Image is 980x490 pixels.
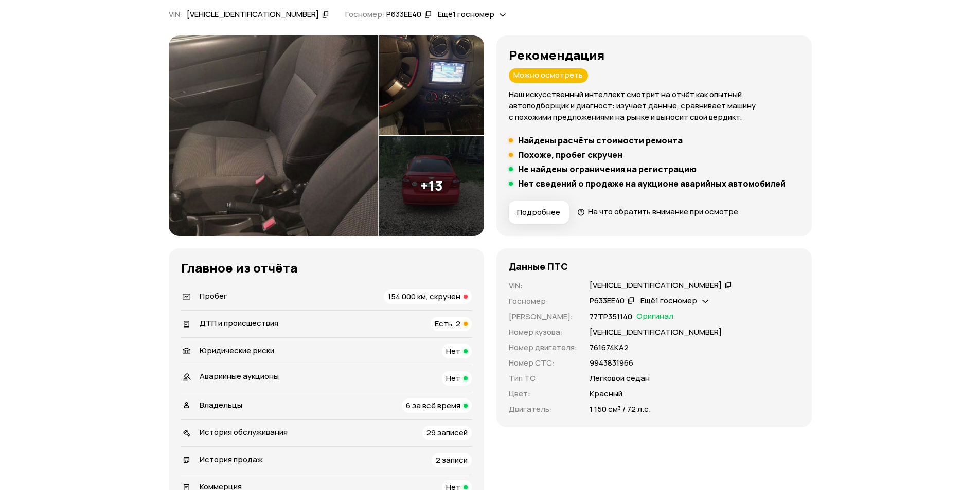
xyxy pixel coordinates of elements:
[636,311,673,322] span: Оригинал
[386,9,421,20] div: Р633ЕЕ40
[509,261,568,272] h4: Данные ПТС
[446,373,460,384] span: Нет
[388,291,460,302] span: 154 000 км, скручен
[200,345,274,356] span: Юридические риски
[509,342,577,353] p: Номер двигателя :
[169,9,183,20] span: VIN :
[509,404,577,415] p: Двигатель :
[187,9,319,20] div: [VEHICLE_IDENTIFICATION_NUMBER]
[446,346,460,356] span: Нет
[509,48,799,62] h3: Рекомендация
[200,454,263,465] span: История продаж
[200,427,288,438] span: История обслуживания
[590,404,651,415] p: 1 150 см³ / 72 л.с.
[509,373,577,384] p: Тип ТС :
[590,296,625,306] div: Р633ЕЕ40
[590,311,632,322] p: 77ТР351140
[518,150,622,160] h5: Похоже, пробег скручен
[200,318,278,329] span: ДТП и происшествия
[590,280,722,291] div: [VEHICLE_IDENTIFICATION_NUMBER]
[438,9,494,20] span: Ещё 1 госномер
[509,89,799,123] p: Наш искусственный интеллект смотрит на отчёт как опытный автоподборщик и диагност: изучает данные...
[435,318,460,329] span: Есть, 2
[518,178,786,189] h5: Нет сведений о продаже на аукционе аварийных автомобилей
[590,357,633,369] p: 9943831966
[200,291,227,301] span: Пробег
[509,388,577,400] p: Цвет :
[509,311,577,322] p: [PERSON_NAME] :
[509,68,588,83] div: Можно осмотреть
[588,206,738,217] span: На что обратить внимание при осмотре
[509,201,569,224] button: Подробнее
[200,371,279,382] span: Аварийные аукционы
[518,164,697,174] h5: Не найдены ограничения на регистрацию
[181,261,472,275] h3: Главное из отчёта
[590,388,622,400] p: Красный
[518,135,683,146] h5: Найдены расчёты стоимости ремонта
[590,326,722,338] p: [VEHICLE_IDENTIFICATION_NUMBER]
[640,295,697,306] span: Ещё 1 госномер
[436,455,468,465] span: 2 записи
[577,206,739,217] a: На что обратить внимание при осмотре
[406,400,460,411] span: 6 за всё время
[517,207,560,217] span: Подробнее
[509,357,577,369] p: Номер СТС :
[590,373,650,384] p: Легковой седан
[590,342,629,353] p: 761674КА2
[345,9,385,20] span: Госномер:
[509,280,577,292] p: VIN :
[426,427,468,438] span: 29 записей
[200,400,242,410] span: Владельцы
[509,326,577,338] p: Номер кузова :
[509,296,577,307] p: Госномер :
